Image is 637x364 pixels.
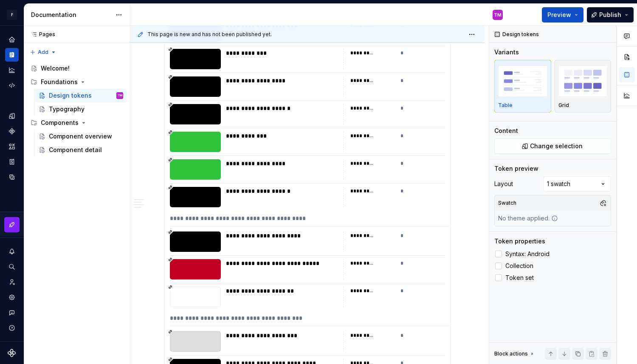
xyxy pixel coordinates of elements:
a: Welcome! [27,62,127,75]
a: Documentation [5,48,19,62]
div: Content [494,127,518,135]
div: Design tokens [49,91,92,100]
div: Page tree [27,62,127,157]
span: Token set [505,274,534,281]
a: Settings [5,291,19,304]
span: Change selection [530,142,583,150]
div: TM [494,11,502,18]
div: Components [41,119,79,127]
a: Typography [35,102,127,116]
span: Collection [505,262,533,269]
div: Welcome! [41,64,70,73]
div: Pages [27,31,55,38]
div: Typography [49,105,85,113]
span: Publish [599,11,621,19]
button: Contact support [5,306,19,319]
a: Analytics [5,63,19,77]
div: Block actions [494,348,536,360]
a: Code automation [5,79,19,92]
a: Invite team [5,275,19,289]
span: Preview [547,11,571,19]
a: Storybook stories [5,155,19,169]
span: Add [38,49,48,56]
div: Swatch [496,197,518,209]
div: Token properties [494,237,545,245]
a: Component overview [35,130,127,143]
button: Change selection [494,138,611,154]
button: Notifications [5,245,19,258]
button: placeholderGrid [555,60,612,113]
div: Component detail [49,146,102,154]
button: Add [27,46,59,58]
button: Preview [542,7,583,23]
div: TM [118,91,122,100]
div: Documentation [31,11,111,19]
svg: Supernova Logo [8,349,16,357]
div: Token preview [494,164,538,173]
a: Design tokens [5,109,19,123]
div: Components [27,116,127,130]
p: Grid [558,102,569,109]
a: Component detail [35,143,127,157]
div: Layout [494,180,513,188]
a: Assets [5,140,19,153]
button: placeholderTable [494,60,551,113]
p: Table [498,102,513,109]
div: Foundations [41,78,78,86]
a: Data sources [5,170,19,184]
div: F [7,10,17,20]
div: Component overview [49,132,112,141]
a: Design tokensTM [35,89,127,102]
div: Variants [494,48,519,56]
div: Block actions [494,350,528,357]
button: Search ⌘K [5,260,19,274]
button: Publish [587,7,634,23]
a: Components [5,124,19,138]
img: placeholder [558,65,608,96]
div: Foundations [27,75,127,89]
button: F [2,6,22,24]
img: placeholder [498,65,547,96]
a: Home [5,33,19,46]
span: Syntax: Android [505,251,550,257]
span: This page is new and has not been published yet. [147,31,272,38]
div: No theme applied. [495,211,561,226]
